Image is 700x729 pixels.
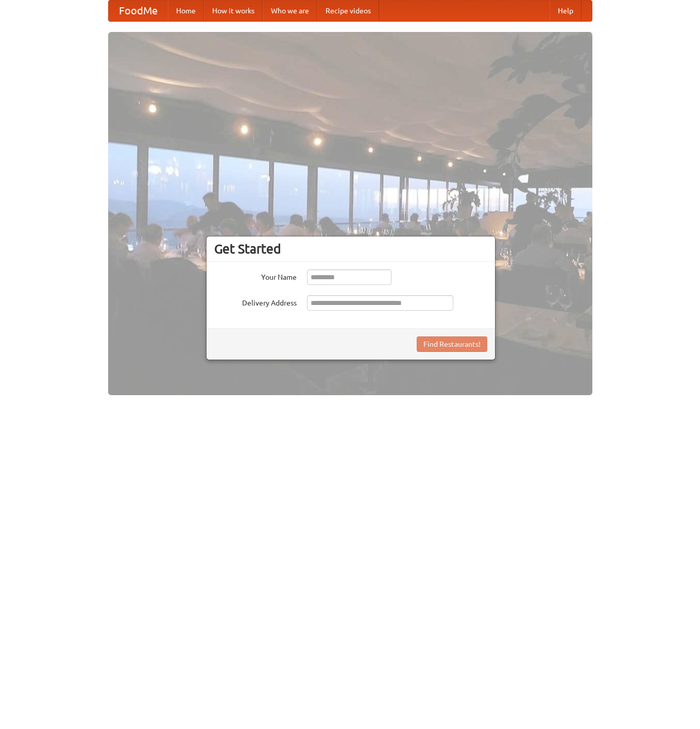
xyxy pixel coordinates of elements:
[317,1,379,21] a: Recipe videos
[214,241,487,257] h3: Get Started
[204,1,263,21] a: How it works
[109,1,168,21] a: FoodMe
[214,295,297,308] label: Delivery Address
[417,336,487,352] button: Find Restaurants!
[550,1,582,21] a: Help
[263,1,317,21] a: Who we are
[168,1,204,21] a: Home
[214,269,297,282] label: Your Name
